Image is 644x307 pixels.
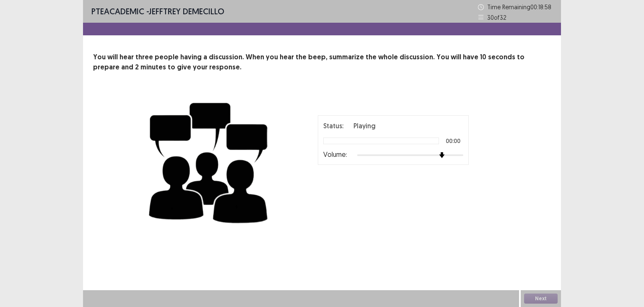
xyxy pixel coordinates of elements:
[439,152,445,158] img: arrow-thumb
[91,6,144,16] span: PTE academic
[93,52,551,72] p: You will hear three people having a discussion. When you hear the beep, summarize the whole discu...
[91,5,224,18] p: - JEFFTREY DEMECILLO
[487,13,506,22] p: 30 of 32
[146,93,272,230] img: group-discussion
[323,121,343,131] p: Status:
[353,121,376,131] p: Playing
[487,3,553,11] p: Time Remaining 00 : 18 : 58
[323,149,347,159] p: Volume:
[446,138,460,144] p: 00:00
